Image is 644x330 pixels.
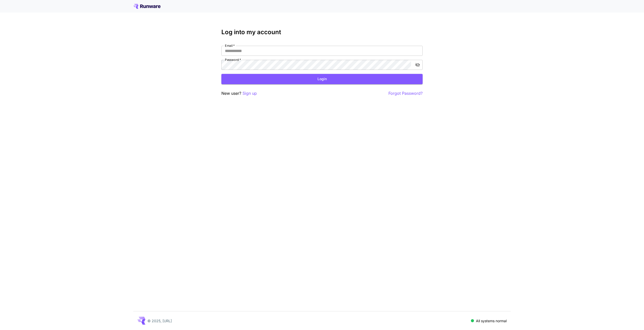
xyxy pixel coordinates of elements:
button: toggle password visibility [413,60,422,69]
p: New user? [221,90,257,97]
p: © 2025, [URL] [147,318,172,323]
label: Password [225,58,241,62]
p: All systems normal [476,318,507,323]
label: Email [225,43,235,48]
button: Sign up [243,90,257,97]
h3: Log into my account [221,29,423,36]
button: Login [221,74,423,84]
button: Forgot Password? [388,90,423,97]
